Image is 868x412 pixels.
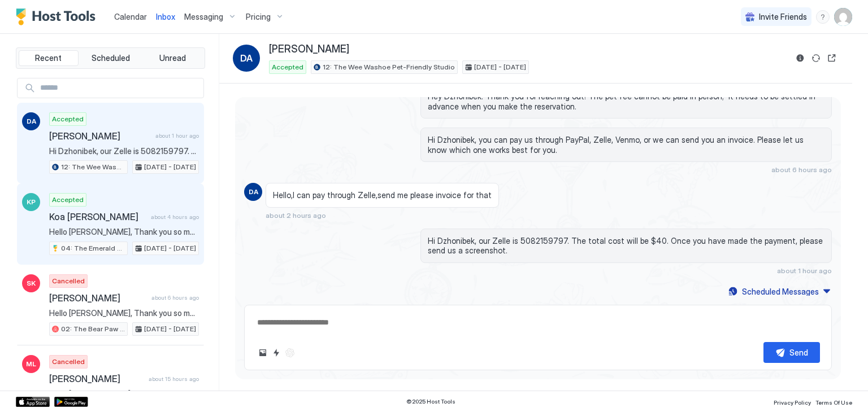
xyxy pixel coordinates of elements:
[49,308,199,318] span: Hello [PERSON_NAME], Thank you so much for your booking! We'll send the check-in instructions [DA...
[142,50,202,66] button: Unread
[114,12,147,21] span: Calendar
[727,284,832,299] button: Scheduled Messages
[815,396,852,407] a: Terms Of Use
[774,396,811,407] a: Privacy Policy
[81,50,141,66] button: Scheduled
[92,53,130,63] span: Scheduled
[428,236,824,256] span: Hi Dzhonibek, our Zelle is 5082159797. The total cost will be $40. Once you have made the payment...
[270,346,283,360] button: Quick reply
[256,346,270,360] button: Upload image
[144,324,196,334] span: [DATE] - [DATE]
[19,50,79,66] button: Recent
[52,195,84,205] span: Accepted
[834,8,852,26] div: User profile
[49,292,147,304] span: [PERSON_NAME]
[26,359,36,369] span: ML
[149,375,199,383] span: about 15 hours ago
[789,347,808,358] div: Send
[825,51,839,65] button: Open reservation
[240,51,253,65] span: DA
[49,227,199,237] span: Hello [PERSON_NAME], Thank you so much for your booking! We'll send the check-in instructions [DA...
[759,12,807,22] span: Invite Friends
[49,130,151,142] span: [PERSON_NAME]
[61,243,125,253] span: 04: The Emerald Bay Pet Friendly Studio
[777,266,832,275] span: about 1 hour ago
[49,211,146,222] span: Koa [PERSON_NAME]
[184,12,223,22] span: Messaging
[151,213,199,221] span: about 4 hours ago
[49,373,144,384] span: [PERSON_NAME]
[266,211,326,220] span: about 2 hours ago
[36,78,203,98] input: Input Field
[406,398,455,405] span: © 2025 Host Tools
[27,197,36,207] span: KP
[144,162,196,172] span: [DATE] - [DATE]
[815,399,852,406] span: Terms Of Use
[27,116,36,126] span: DA
[16,8,101,25] a: Host Tools Logo
[35,53,62,63] span: Recent
[52,114,84,124] span: Accepted
[809,51,823,65] button: Sync reservation
[771,165,832,174] span: about 6 hours ago
[52,357,85,367] span: Cancelled
[742,286,819,297] div: Scheduled Messages
[156,12,175,21] span: Inbox
[428,135,824,155] span: Hi Dzhonibek, you can pay us through PayPal, Zelle, Venmo, or we can send you an invoice. Please ...
[763,342,820,363] button: Send
[144,243,196,253] span: [DATE] - [DATE]
[774,399,811,406] span: Privacy Policy
[269,43,349,56] span: [PERSON_NAME]
[16,397,50,407] a: App Store
[246,12,271,22] span: Pricing
[474,62,526,72] span: [DATE] - [DATE]
[52,276,85,286] span: Cancelled
[49,146,199,156] span: Hi Dzhonibek, our Zelle is 5082159797. The total cost will be $40. Once you have made the payment...
[272,62,303,72] span: Accepted
[61,162,125,172] span: 12: The Wee Washoe Pet-Friendly Studio
[273,190,492,200] span: Hello,I can pay through Zelle,send me please invoice for that
[54,397,88,407] a: Google Play Store
[27,278,36,288] span: SK
[49,389,199,399] span: Hello [PERSON_NAME], Thank you so much for your booking! We'll send the check-in instructions [DA...
[816,10,830,24] div: menu
[323,62,455,72] span: 12: The Wee Washoe Pet-Friendly Studio
[249,187,258,197] span: DA
[428,91,824,111] span: Hey Dzhonibek. Thank you for reaching out! The pet fee cannot be paid in person; it needs to be s...
[159,53,186,63] span: Unread
[156,11,175,23] a: Inbox
[151,294,199,301] span: about 6 hours ago
[155,132,199,139] span: about 1 hour ago
[793,51,807,65] button: Reservation information
[16,47,205,69] div: tab-group
[61,324,125,334] span: 02: The Bear Paw Pet Friendly King Studio
[114,11,147,23] a: Calendar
